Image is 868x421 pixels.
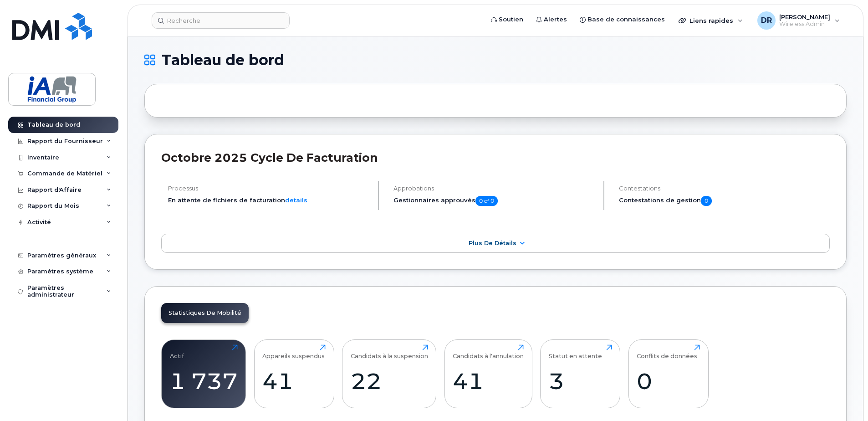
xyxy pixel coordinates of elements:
span: 0 [701,196,712,206]
span: Tableau de bord [162,53,284,67]
h4: Approbations [393,185,596,192]
a: details [285,196,307,204]
div: 41 [262,368,326,395]
div: Statut en attente [549,344,602,359]
h5: Gestionnaires approuvés [393,196,596,206]
div: 41 [453,368,524,395]
div: Conflits de données [637,344,697,359]
div: Appareils suspendus [262,344,325,359]
h5: Contestations de gestion [619,196,830,206]
span: 0 of 0 [475,196,498,206]
li: En attente de fichiers de facturation [168,196,370,205]
h2: octobre 2025 Cycle de facturation [161,151,830,164]
span: Plus de détails [469,240,516,246]
a: Candidats à la suspension22 [351,344,428,403]
a: Appareils suspendus41 [262,344,326,403]
a: Actif1 737 [170,344,238,403]
h4: Processus [168,185,370,192]
a: Candidats à l'annulation41 [453,344,524,403]
div: 3 [549,368,612,395]
div: Candidats à la suspension [351,344,428,359]
div: 1 737 [170,368,238,395]
a: Statut en attente3 [549,344,612,403]
div: Actif [170,344,184,359]
h4: Contestations [619,185,830,192]
a: Conflits de données0 [637,344,700,403]
div: 22 [351,368,428,395]
div: 0 [637,368,700,395]
div: Candidats à l'annulation [453,344,524,359]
